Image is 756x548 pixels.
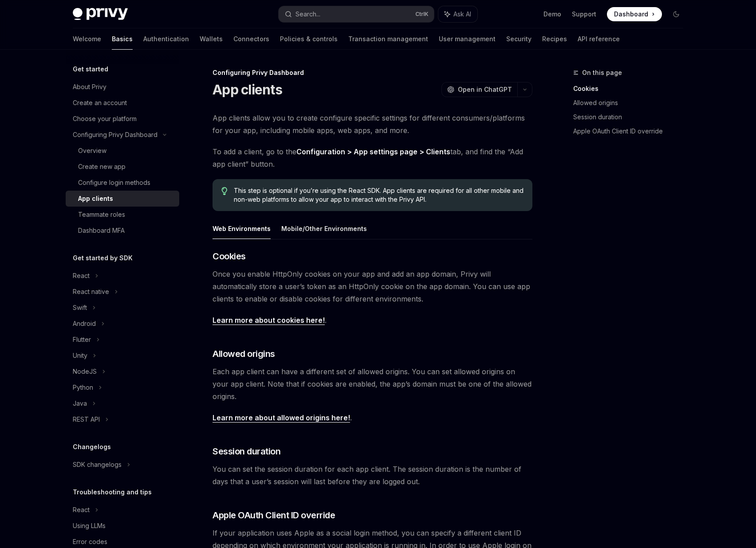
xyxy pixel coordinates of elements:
span: On this page [582,67,622,78]
span: Ask AI [453,10,471,19]
span: . [213,314,532,326]
a: Learn more about allowed origins here! [213,413,350,423]
a: Learn more about cookies here! [213,316,325,325]
span: Open in ChatGPT [458,85,512,94]
button: Toggle dark mode [669,7,683,21]
div: Create new app [78,161,126,172]
div: Java [73,398,87,409]
a: About Privy [66,79,179,95]
div: Configure login methods [78,177,150,188]
span: Cookies [213,250,246,262]
a: Welcome [73,28,101,50]
span: Once you enable HttpOnly cookies on your app and add an app domain, Privy will automatically stor... [213,268,532,305]
a: Create new app [66,159,179,175]
a: Security [506,28,532,50]
button: Search...CtrlK [279,6,434,22]
div: Overview [78,145,106,156]
a: Configure login methods [66,175,179,191]
div: Teammate roles [78,209,125,220]
a: Apple OAuth Client ID override [573,124,690,138]
a: Allowed origins [573,96,690,110]
h5: Changelogs [73,442,111,452]
img: dark logo [73,8,128,20]
a: Authentication [143,28,189,50]
a: App clients [66,191,179,207]
div: Create an account [73,98,127,108]
a: Cookies [573,82,690,96]
div: Dashboard MFA [78,225,125,236]
div: React [73,505,90,515]
a: Configuration > App settings page > Clients [296,147,450,157]
a: Recipes [542,28,567,50]
a: Wallets [200,28,223,50]
div: Choose your platform [73,114,137,124]
a: Transaction management [348,28,428,50]
div: Using LLMs [73,521,106,531]
span: You can set the session duration for each app client. The session duration is the number of days ... [213,463,532,488]
span: . [213,411,532,424]
div: SDK changelogs [73,459,122,470]
div: REST API [73,414,100,425]
span: Ctrl K [415,11,429,18]
a: Connectors [233,28,269,50]
a: Create an account [66,95,179,111]
a: Demo [543,10,561,19]
span: Session duration [213,445,280,458]
a: Dashboard MFA [66,223,179,239]
div: App clients [78,193,113,204]
a: Dashboard [607,7,662,21]
div: Python [73,382,93,393]
h5: Troubleshooting and tips [73,487,152,497]
a: User management [439,28,496,50]
a: Using LLMs [66,518,179,534]
div: About Privy [73,82,106,92]
div: Configuring Privy Dashboard [73,129,157,140]
a: Policies & controls [280,28,338,50]
div: Swift [73,302,87,313]
h1: App clients [213,82,282,98]
button: Ask AI [438,6,477,22]
div: Configuring Privy Dashboard [213,68,532,77]
button: Mobile/Other Environments [281,218,367,239]
div: Android [73,318,96,329]
svg: Tip [221,187,228,195]
span: Each app client can have a different set of allowed origins. You can set allowed origins on your ... [213,365,532,403]
a: Support [572,10,596,19]
div: Error codes [73,536,107,547]
span: To add a client, go to the tab, and find the “Add app client” button. [213,145,532,170]
span: Allowed origins [213,348,275,360]
a: Teammate roles [66,207,179,223]
span: Apple OAuth Client ID override [213,509,335,521]
a: API reference [578,28,620,50]
a: Session duration [573,110,690,124]
span: This step is optional if you’re using the React SDK. App clients are required for all other mobil... [234,186,524,204]
span: Dashboard [614,10,648,19]
a: Overview [66,143,179,159]
h5: Get started [73,64,108,74]
a: Choose your platform [66,111,179,127]
div: React [73,270,90,281]
div: Unity [73,350,87,361]
h5: Get started by SDK [73,253,133,263]
button: Open in ChatGPT [441,82,517,97]
div: Search... [295,9,320,20]
span: App clients allow you to create configure specific settings for different consumers/platforms for... [213,112,532,137]
a: Basics [112,28,133,50]
div: React native [73,286,109,297]
div: Flutter [73,334,91,345]
button: Web Environments [213,218,271,239]
div: NodeJS [73,366,97,377]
